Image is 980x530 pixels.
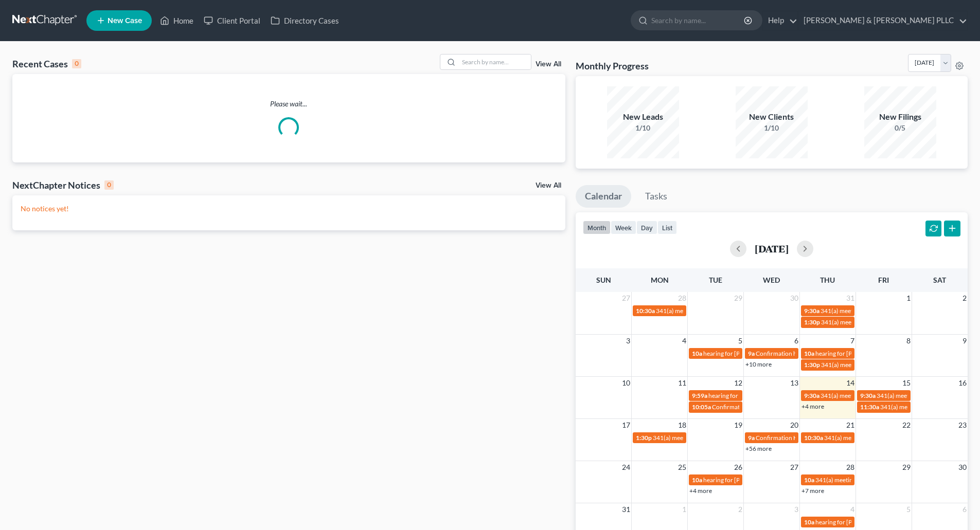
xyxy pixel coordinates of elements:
[536,61,561,68] a: View All
[756,434,874,442] span: Confirmation Hearing for [PERSON_NAME]
[733,461,743,473] span: 26
[536,182,561,189] a: View All
[607,123,679,133] div: 1/10
[636,307,655,315] span: 10:30a
[576,60,649,72] h3: Monthly Progress
[789,461,799,473] span: 27
[736,111,808,123] div: New Clients
[845,377,856,389] span: 14
[692,350,702,357] span: 10a
[905,292,912,304] span: 1
[155,11,199,30] a: Home
[755,243,789,254] h2: [DATE]
[815,476,915,484] span: 341(a) meeting for [PERSON_NAME]
[804,392,819,399] span: 9:30a
[860,403,879,411] span: 11:30a
[798,11,967,30] a: [PERSON_NAME] & [PERSON_NAME] PLLC
[677,377,687,389] span: 11
[653,434,752,442] span: 341(a) meeting for [PERSON_NAME]
[849,335,856,347] span: 7
[677,292,687,304] span: 28
[793,335,799,347] span: 6
[878,276,889,284] span: Fri
[849,503,856,516] span: 4
[957,377,968,389] span: 16
[901,461,912,473] span: 29
[692,476,702,484] span: 10a
[961,335,968,347] span: 9
[864,123,936,133] div: 0/5
[845,292,856,304] span: 31
[901,419,912,431] span: 22
[821,318,920,326] span: 341(a) meeting for [PERSON_NAME]
[611,221,636,234] button: week
[712,403,829,411] span: Confirmation hearing for [PERSON_NAME]
[681,503,687,516] span: 1
[864,111,936,123] div: New Filings
[108,17,142,25] span: New Case
[845,461,856,473] span: 28
[12,99,565,109] p: Please wait...
[763,276,780,284] span: Wed
[651,276,669,284] span: Mon
[692,403,711,411] span: 10:05a
[933,276,946,284] span: Sat
[576,185,631,208] a: Calendar
[745,360,772,368] a: +10 more
[824,434,923,442] span: 341(a) meeting for [PERSON_NAME]
[820,276,835,284] span: Thu
[804,318,820,326] span: 1:30p
[621,377,631,389] span: 10
[877,392,976,399] span: 341(a) meeting for [PERSON_NAME]
[804,361,820,369] span: 1:30p
[12,179,114,191] div: NextChapter Notices
[733,419,743,431] span: 19
[804,307,819,315] span: 9:30a
[880,403,979,411] span: 341(a) meeting for [PERSON_NAME]
[804,350,814,357] span: 10a
[621,419,631,431] span: 17
[12,58,81,70] div: Recent Cases
[905,335,912,347] span: 8
[733,292,743,304] span: 29
[821,307,920,315] span: 341(a) meeting for [PERSON_NAME]
[104,180,114,190] div: 0
[21,204,557,214] p: No notices yet!
[961,503,968,516] span: 6
[957,461,968,473] span: 30
[815,518,944,526] span: hearing for [PERSON_NAME] [PERSON_NAME]
[677,461,687,473] span: 25
[265,11,344,30] a: Directory Cases
[905,503,912,516] span: 5
[821,392,974,399] span: 341(a) meeting for [PERSON_NAME] & [PERSON_NAME]
[957,419,968,431] span: 23
[745,445,772,452] a: +56 more
[793,503,799,516] span: 3
[756,350,872,357] span: Confirmation hearing for [PERSON_NAME]
[583,221,611,234] button: month
[804,476,814,484] span: 10a
[459,54,531,69] input: Search by name...
[625,335,631,347] span: 3
[789,292,799,304] span: 30
[801,487,824,495] a: +7 more
[763,11,797,30] a: Help
[651,11,745,30] input: Search by name...
[677,419,687,431] span: 18
[703,350,843,357] span: hearing for [PERSON_NAME] and [PERSON_NAME]
[692,392,707,399] span: 9:59a
[736,123,808,133] div: 1/10
[901,377,912,389] span: 15
[737,503,743,516] span: 2
[657,221,677,234] button: list
[199,11,265,30] a: Client Portal
[815,350,895,357] span: hearing for [PERSON_NAME]
[636,185,676,208] a: Tasks
[621,461,631,473] span: 24
[656,307,755,315] span: 341(a) meeting for [PERSON_NAME]
[789,419,799,431] span: 20
[801,403,824,410] a: +4 more
[596,276,611,284] span: Sun
[681,335,687,347] span: 4
[636,434,652,442] span: 1:30p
